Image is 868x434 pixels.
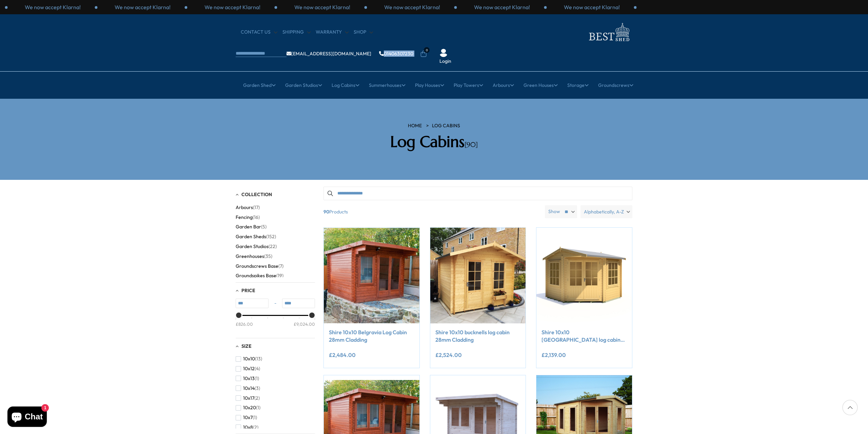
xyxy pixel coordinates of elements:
button: Greenhouses (35) [236,251,272,261]
a: Summerhouses [369,77,406,94]
a: Shire 10x10 bucknells log cabin 28mm Cladding [435,328,521,344]
button: Arbours (17) [236,203,260,212]
span: 10x14 [243,385,255,391]
b: 90 [323,205,329,218]
span: (16) [253,214,260,220]
label: Show [548,208,560,215]
span: (7) [278,263,283,269]
button: 10x14 [236,383,260,393]
button: 10x20 [236,403,260,413]
button: 10x13 [236,374,259,383]
a: Storage [567,77,589,94]
img: logo [585,21,632,43]
input: Min value [236,299,269,308]
h2: Log Cabins [337,133,531,151]
span: - [269,300,282,307]
a: Log Cabins [332,77,359,94]
a: Garden Shed [243,77,276,94]
img: Shire 10x10 Rochester log cabin 28mm logs - Best Shed [536,228,632,323]
span: 10x8 [243,424,253,430]
a: 01406307230 [379,51,413,56]
label: Alphabetically, A-Z [580,205,632,218]
span: Groundscrews Base [236,263,278,269]
div: Price [236,315,315,333]
button: 10x10 [236,354,262,364]
span: (4) [255,366,260,372]
span: Alphabetically, A-Z [584,205,624,218]
button: Fencing (16) [236,212,260,222]
span: Greenhouses [236,253,264,259]
div: £9,024.00 [294,321,315,327]
button: Groundscrews Base (7) [236,261,283,271]
span: (19) [276,273,283,279]
a: Green Houses [524,77,558,94]
button: Groundspikes Base (19) [236,271,283,281]
span: Collection [241,191,272,197]
div: 3 / 3 [277,3,367,11]
div: 3 / 3 [8,3,98,11]
span: (35) [264,253,272,259]
a: Groundscrews [598,77,633,94]
button: 10x12 [236,364,260,374]
span: Garden Studios [236,244,269,249]
span: 10x20 [243,405,256,411]
span: (22) [269,244,277,249]
p: We now accept Klarna! [25,3,81,11]
a: Play Houses [415,77,444,94]
p: We now accept Klarna! [294,3,350,11]
span: Arbours [236,205,253,210]
a: Login [439,58,451,65]
p: We now accept Klarna! [384,3,440,11]
div: 2 / 3 [188,3,277,11]
span: [90] [465,140,478,149]
input: Search products [323,187,632,200]
a: Garden Studios [285,77,322,94]
a: [EMAIL_ADDRESS][DOMAIN_NAME] [287,51,371,56]
a: 0 [420,51,427,57]
span: (2) [253,424,258,430]
a: Warranty [316,29,349,36]
button: Garden Bar (5) [236,222,267,232]
button: 10x17 [236,393,260,403]
a: HOME [408,122,422,129]
img: Shire 10x10 bucknells log cabin 28mm Cladding - Best Shed [430,228,526,323]
button: 10x7 [236,413,257,422]
span: Price [241,287,255,294]
ins: £2,484.00 [329,352,356,358]
img: User Icon [439,49,448,57]
span: (13) [255,356,262,362]
span: Garden Bar [236,224,261,230]
ins: £2,524.00 [435,352,462,358]
a: Shop [354,29,373,36]
span: Groundspikes Base [236,273,276,279]
p: We now accept Klarna! [564,3,620,11]
a: Play Towers [454,77,483,94]
a: Shire 10x10 Belgravia Log Cabin 28mm Cladding [329,328,414,344]
span: (2) [254,395,260,401]
span: 0 [424,47,430,53]
span: Fencing [236,214,253,220]
input: Max value [282,299,315,308]
a: CONTACT US [241,29,277,36]
div: 1 / 3 [367,3,457,11]
p: We now accept Klarna! [115,3,171,11]
span: 10x12 [243,366,255,372]
div: 1 / 3 [98,3,188,11]
span: Garden Sheds [236,234,266,240]
a: Log Cabins [432,122,460,129]
inbox-online-store-chat: Shopify online store chat [5,407,49,429]
button: Garden Sheds (152) [236,232,276,242]
span: (1) [255,376,259,381]
button: Garden Studios (22) [236,242,277,251]
span: Products [321,205,542,218]
span: (17) [253,205,260,210]
a: Shire 10x10 [GEOGRAPHIC_DATA] log cabin 28mm log cladding double doors [541,328,627,344]
span: 10x17 [243,395,254,401]
button: 10x8 [236,422,258,432]
span: (5) [261,224,267,230]
div: 2 / 3 [457,3,547,11]
p: We now accept Klarna! [204,3,260,11]
img: Shire 10x10 Belgravia Log Cabin 19mm Cladding - Best Shed [324,228,419,323]
span: (1) [253,415,257,420]
span: 10x10 [243,356,255,362]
